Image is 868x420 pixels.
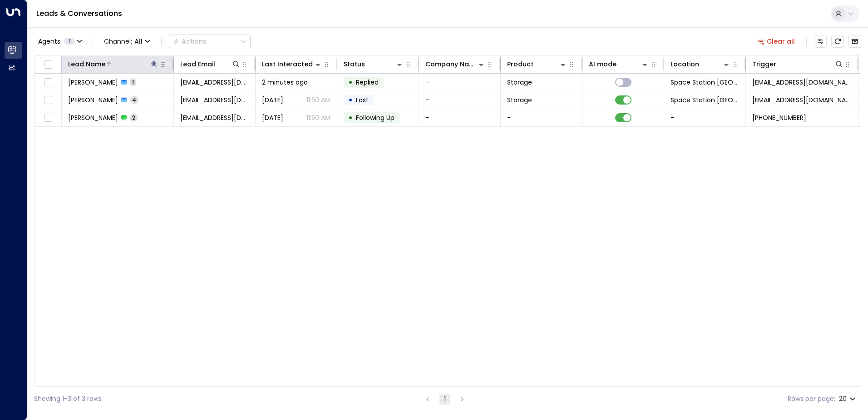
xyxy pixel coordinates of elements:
span: Satel NAIK [68,78,118,87]
td: - [501,109,582,126]
span: 2 minutes ago [262,78,308,87]
span: Gauresh Ganesh Naik [68,113,118,122]
span: Toggle select all [42,59,54,70]
span: 2 [130,114,138,121]
div: Lead Email [180,59,241,70]
div: Button group with a nested menu [169,35,251,48]
td: - [419,109,501,126]
div: AI mode [589,59,649,70]
div: Last Interacted [262,59,313,70]
span: Space Station Banbury [671,95,739,105]
nav: pagination navigation [422,393,468,405]
button: Agents1 [34,35,85,48]
span: Space Station Solihull [671,78,739,87]
div: Location [671,59,699,70]
div: AI mode [589,59,616,70]
div: • [348,92,353,108]
div: Status [344,59,404,70]
span: All [134,38,143,45]
div: Lead Name [68,59,159,70]
span: Jul 25, 2025 [262,113,283,122]
div: Lead Email [180,59,215,70]
span: 4 [130,96,138,104]
span: satelnaik@gmail.com [180,78,249,87]
td: - [664,109,746,126]
div: Company Name [425,59,477,70]
span: Jul 28, 2025 [262,95,283,105]
td: - [419,91,501,109]
div: Status [344,59,365,70]
span: gaureshnaik72@gmail.com [180,113,249,122]
p: 11:50 AM [306,113,330,122]
button: Actions [169,35,251,48]
button: Channel:All [100,35,154,48]
span: 1 [130,78,136,86]
span: gaureshnaik72@gmail.com [180,95,249,105]
div: Last Interacted [262,59,322,70]
td: - [419,74,501,91]
span: Toggle select row [42,95,54,106]
label: Rows per page: [788,394,835,404]
button: Clear all [754,35,799,48]
button: page 1 [439,394,450,405]
a: Leads & Conversations [36,8,122,19]
span: 1 [64,38,75,45]
span: leads@space-station.co.uk [752,78,852,87]
span: Refresh [831,35,844,48]
p: 11:50 AM [306,95,330,105]
span: Storage [507,95,532,105]
span: Lost [356,95,369,105]
div: Showing 1-3 of 3 rows [34,394,102,404]
div: Lead Name [68,59,105,70]
span: Storage [507,78,532,87]
div: • [348,75,353,90]
div: Product [507,59,567,70]
button: Customize [814,35,827,48]
span: Toggle select row [42,77,54,88]
div: • [348,110,353,125]
div: Company Name [425,59,486,70]
span: Replied [356,78,379,87]
div: Trigger [752,59,843,70]
div: Product [507,59,533,70]
span: Agents [38,38,60,45]
div: Trigger [752,59,776,70]
div: 20 [839,392,858,405]
span: +447930491530 [752,113,806,122]
span: leads@space-station.co.uk [752,95,852,105]
span: Gauresh Ganesh Naik [68,95,118,105]
span: Channel: [100,35,154,48]
span: Following Up [356,113,395,122]
span: Toggle select row [42,112,54,124]
div: Actions [173,37,207,45]
button: Archived Leads [848,35,861,48]
div: Location [671,59,731,70]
